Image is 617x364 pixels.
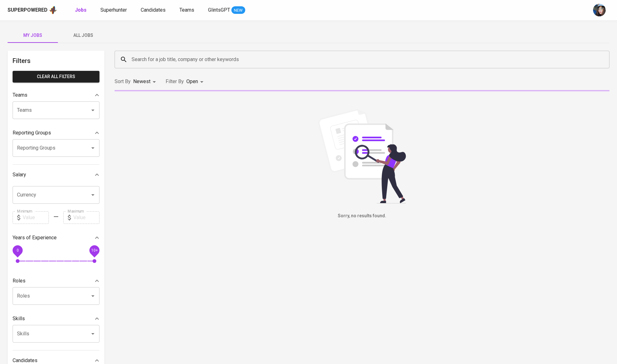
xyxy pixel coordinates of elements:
[8,5,57,15] a: Superpoweredapp logo
[13,129,51,137] p: Reporting Groups
[13,171,26,179] p: Salary
[115,213,609,219] h6: Sorry, no results found.
[75,6,88,14] a: Jobs
[100,7,127,13] span: Superhunter
[13,315,25,322] p: Skills
[166,78,184,85] p: Filter By
[13,277,25,285] p: Roles
[75,7,87,13] b: Jobs
[8,7,48,14] div: Superpowered
[13,168,99,181] div: Salary
[315,109,409,203] img: file_searching.svg
[13,56,99,66] h6: Filters
[49,5,57,15] img: app logo
[593,4,606,16] img: diazagista@glints.com
[179,6,195,14] a: Teams
[13,89,99,101] div: Teams
[23,211,49,224] input: Value
[133,78,150,85] p: Newest
[91,248,98,252] span: 10+
[13,127,99,139] div: Reporting Groups
[13,231,99,244] div: Years of Experience
[62,31,105,39] span: All Jobs
[11,31,54,39] span: My Jobs
[208,6,245,14] a: GlintsGPT NEW
[231,7,245,14] span: NEW
[13,312,99,325] div: Skills
[133,76,158,88] div: Newest
[88,292,97,300] button: Open
[18,73,94,81] span: Clear All filters
[88,329,97,338] button: Open
[186,78,198,84] span: Open
[73,211,99,224] input: Value
[88,191,97,199] button: Open
[141,6,167,14] a: Candidates
[100,6,128,14] a: Superhunter
[186,76,206,88] div: Open
[13,91,27,99] p: Teams
[16,248,19,252] span: 0
[141,7,166,13] span: Candidates
[13,275,99,287] div: Roles
[13,234,57,242] p: Years of Experience
[179,7,194,13] span: Teams
[115,78,131,85] p: Sort By
[208,7,230,13] span: GlintsGPT
[88,144,97,152] button: Open
[88,106,97,115] button: Open
[13,71,99,82] button: Clear All filters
